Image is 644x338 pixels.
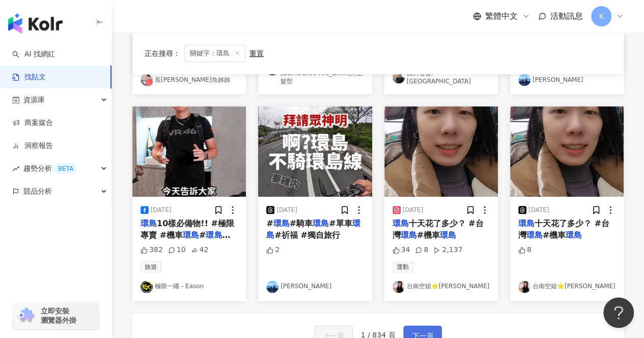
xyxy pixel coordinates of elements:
[518,281,530,293] img: KOL Avatar
[266,219,360,239] mark: 環島
[206,230,230,240] mark: 環島
[141,281,238,293] a: KOL Avatar極限一繩 - Eason
[526,230,543,240] mark: 環島
[313,219,329,228] mark: 環島
[440,230,456,240] mark: 環島
[329,219,352,228] span: #單車
[191,245,209,255] div: 42
[266,219,273,228] span: #
[528,206,549,214] div: [DATE]
[518,281,615,293] a: KOL Avatar台南空姐⭐[PERSON_NAME]
[276,206,297,214] div: [DATE]
[550,11,583,21] span: 活動訊息
[141,74,238,86] a: KOL Avatar長[PERSON_NAME]魚姊姊
[290,219,313,228] span: #騎車
[518,219,535,228] mark: 環島
[132,106,246,197] img: post-image
[199,230,206,240] span: #
[393,281,490,293] a: KOL Avatar台南空姐⭐[PERSON_NAME]
[273,219,290,228] mark: 環島
[415,245,428,255] div: 8
[54,164,77,174] div: BETA
[145,49,180,57] span: 正在搜尋 ：
[141,219,157,228] mark: 環島
[12,165,19,172] span: rise
[510,106,624,197] img: post-image
[393,219,409,228] mark: 環島
[12,118,53,128] a: 商案媒合
[249,49,264,57] div: 重置
[12,141,53,151] a: 洞察報告
[393,219,484,239] span: 十天花了多少？ #台灣
[266,245,279,255] div: 2
[23,157,77,180] span: 趨勢分析
[141,281,153,293] img: KOL Avatar
[274,230,340,240] span: #祈福 #獨自旅行
[393,261,413,272] span: 運動
[141,245,163,255] div: 382
[566,230,582,240] mark: 環島
[23,180,52,203] span: 競品分析
[518,74,530,86] img: KOL Avatar
[384,106,498,197] img: post-image
[168,245,186,255] div: 10
[543,230,566,240] span: #機車
[141,261,161,272] span: 旅遊
[417,230,440,240] span: #機車
[151,206,172,214] div: [DATE]
[184,45,245,62] span: 關鍵字：環島
[41,306,76,325] span: 立即安裝 瀏覽器外掛
[518,74,615,86] a: KOL Avatar[PERSON_NAME]
[12,72,46,82] a: 找貼文
[266,281,278,293] img: KOL Avatar
[401,230,417,240] mark: 環島
[8,13,63,34] img: logo
[258,106,372,197] img: post-image
[141,219,234,239] span: 10樣必備物!! #極限專賣 #機車
[485,11,518,22] span: 繁體中文
[393,71,405,83] img: KOL Avatar
[403,206,424,214] div: [DATE]
[603,297,634,328] iframe: Help Scout Beacon - Open
[12,49,55,59] a: searchAI 找網紅
[141,74,153,86] img: KOL Avatar
[393,245,410,255] div: 34
[16,308,36,324] img: chrome extension
[433,245,462,255] div: 2,137
[518,245,531,255] div: 8
[23,88,45,111] span: 資源庫
[266,281,363,293] a: KOL Avatar[PERSON_NAME]
[518,219,609,239] span: 十天花了多少？ #台灣
[183,230,199,240] mark: 環島
[13,302,99,329] a: chrome extension立即安裝 瀏覽器外掛
[393,69,490,86] a: KOL Avatar囧男경남.[GEOGRAPHIC_DATA]
[599,11,603,22] span: K
[393,281,405,293] img: KOL Avatar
